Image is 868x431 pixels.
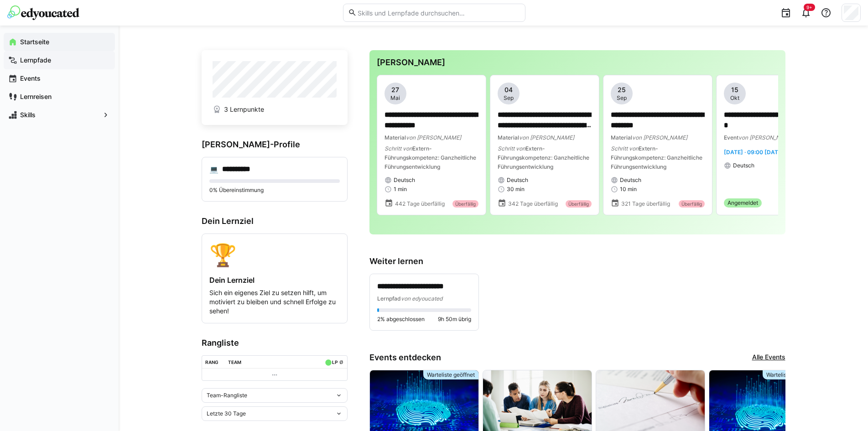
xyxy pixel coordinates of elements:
[632,134,687,141] span: von [PERSON_NAME]
[207,410,246,417] span: Letzte 30 Tage
[395,200,445,208] span: 442 Tage überfällig
[209,288,340,316] p: Sich ein eigenes Ziel zu setzen hilft, um motiviert zu bleiben und schnell Erfolge zu sehen!
[452,200,478,208] div: Überfällig
[369,353,441,363] h3: Events entdecken
[205,359,218,365] div: Rang
[438,316,471,323] span: 9h 50m übrig
[394,186,407,193] span: 1 min
[504,94,514,102] span: Sep
[406,134,461,141] span: von [PERSON_NAME]
[738,134,794,141] span: von [PERSON_NAME]
[806,5,812,10] span: 9+
[385,145,412,152] span: Schritt von
[618,85,626,94] span: 25
[209,275,340,285] h4: Dein Lernziel
[611,145,702,170] span: Extern- Führungskompetenz: Ganzheitliche Führungsentwicklung
[617,94,627,102] span: Sep
[202,216,348,226] h3: Dein Lernziel
[207,392,247,399] span: Team-Rangliste
[724,134,738,141] span: Event
[385,134,406,141] span: Material
[369,256,785,266] h3: Weiter lernen
[427,371,475,379] span: Warteliste geöffnet
[507,186,525,193] span: 30 min
[731,85,738,94] span: 15
[377,57,778,68] h3: [PERSON_NAME]
[498,134,519,141] span: Material
[620,177,641,184] span: Deutsch
[621,200,670,208] span: 321 Tage überfällig
[679,200,705,208] div: Überfällig
[401,295,442,302] span: von edyoucated
[730,94,739,102] span: Okt
[228,359,241,365] div: Team
[728,199,758,207] span: Angemeldet
[519,134,574,141] span: von [PERSON_NAME]
[209,165,218,174] div: 💻️
[332,359,338,365] div: LP
[377,295,401,302] span: Lernpfad
[209,187,340,194] p: 0% Übereinstimmung
[357,9,520,17] input: Skills und Lernpfade durchsuchen…
[504,85,513,94] span: 04
[724,149,802,156] span: [DATE] · 09:00 [DATE] · 17:00
[394,177,415,184] span: Deutsch
[209,241,340,268] div: 🏆
[385,145,476,170] span: Extern- Führungskompetenz: Ganzheitliche Führungsentwicklung
[566,200,592,208] div: Überfällig
[498,145,525,152] span: Schritt von
[611,134,632,141] span: Material
[339,358,343,365] a: ø
[507,177,528,184] span: Deutsch
[390,94,400,102] span: Mai
[752,353,785,363] a: Alle Events
[611,145,639,152] span: Schritt von
[498,145,589,170] span: Extern- Führungskompetenz: Ganzheitliche Führungsentwicklung
[202,140,348,150] h3: [PERSON_NAME]-Profile
[224,105,264,114] span: 3 Lernpunkte
[377,316,425,323] span: 2% abgeschlossen
[620,186,637,193] span: 10 min
[733,162,754,169] span: Deutsch
[391,85,399,94] span: 27
[508,200,558,208] span: 342 Tage überfällig
[202,338,348,348] h3: Rangliste
[766,371,814,379] span: Warteliste geöffnet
